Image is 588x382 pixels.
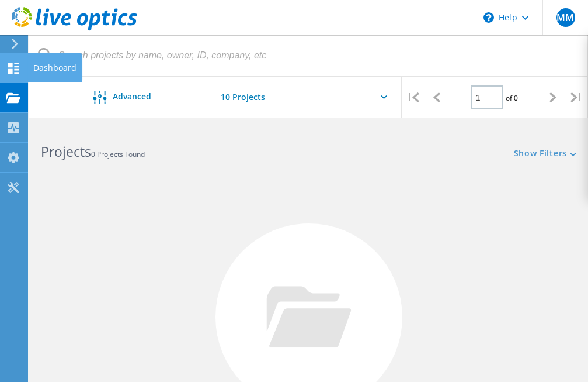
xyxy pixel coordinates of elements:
[483,12,494,23] svg: \n
[41,142,91,161] b: Projects
[402,77,425,118] div: |
[514,149,576,159] a: Show Filters
[506,93,518,103] span: of 0
[91,149,145,159] span: 0 Projects Found
[113,92,151,101] span: Advanced
[556,13,574,22] span: MM
[565,77,588,118] div: |
[12,25,137,33] a: Live Optics Dashboard
[33,64,76,72] div: Dashboard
